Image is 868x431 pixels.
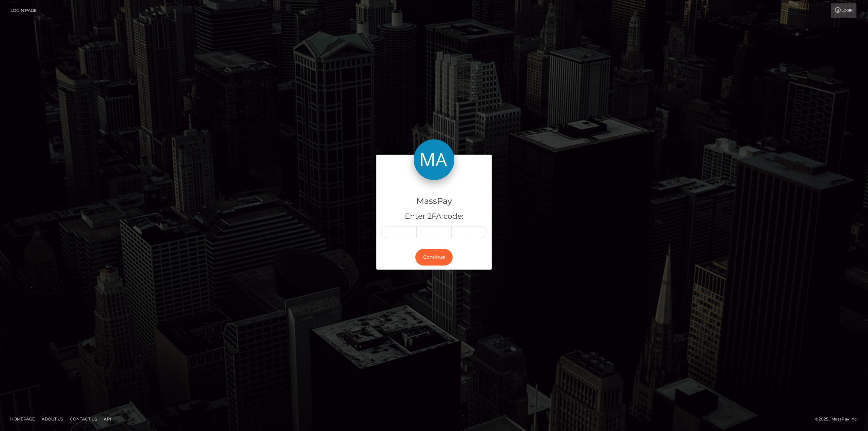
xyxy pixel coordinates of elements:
[11,3,37,18] a: Login Page
[414,139,454,180] img: MassPay
[815,415,863,423] div: © 2025 , MassPay Inc.
[381,211,487,222] h5: Enter 2FA code:
[381,195,487,207] h4: MassPay
[831,3,856,18] a: Login
[101,414,114,424] a: API
[7,414,38,424] a: Homepage
[39,414,66,424] a: About Us
[67,414,100,424] a: Contact Us
[415,249,453,266] button: Continue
